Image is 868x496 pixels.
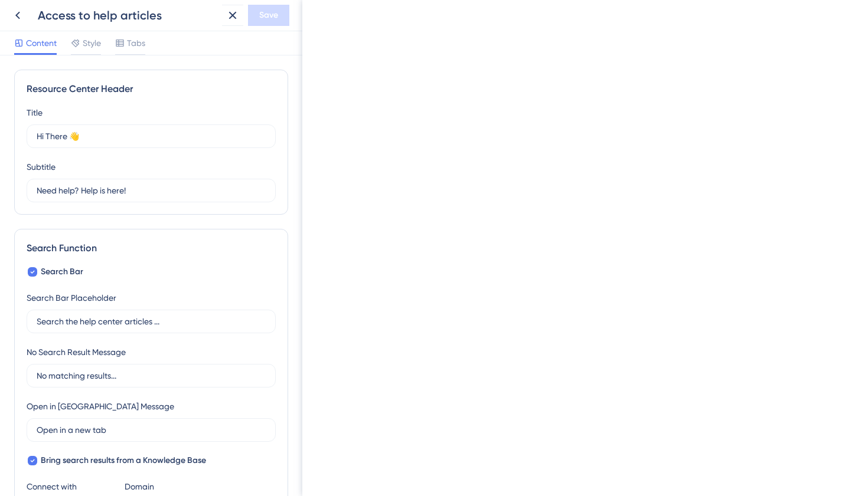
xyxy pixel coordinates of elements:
div: Domain [125,479,154,494]
div: Resource Center Header [27,82,276,96]
div: Title [27,106,43,120]
div: Access to help articles [38,7,217,24]
span: Bring search results from a Knowledge Base [41,454,206,468]
input: Title [37,130,266,143]
input: No matching results... [37,369,266,382]
div: Open in [GEOGRAPHIC_DATA] Message [27,399,174,413]
input: Search the help center articles ... [37,315,266,328]
span: Search Bar [41,265,83,279]
span: Content [26,36,57,50]
div: Search Bar Placeholder [27,291,116,305]
input: Open in a new tab [37,423,266,436]
button: Save [248,5,289,26]
span: Style [83,36,101,50]
span: Tabs [127,36,145,50]
div: Search Function [27,241,276,255]
div: Connect with [27,479,115,494]
span: Save [259,8,278,22]
div: Subtitle [27,160,56,174]
div: No Search Result Message [27,345,126,359]
input: Description [37,184,266,197]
